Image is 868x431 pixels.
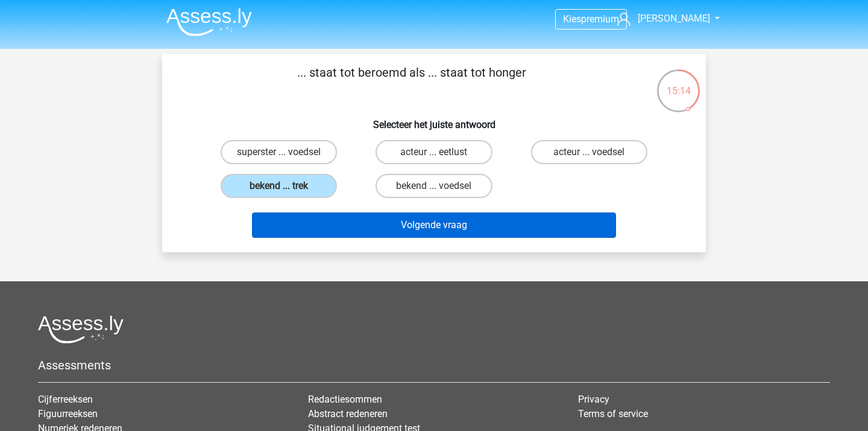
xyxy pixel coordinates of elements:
[612,11,711,26] a: [PERSON_NAME]
[38,315,124,343] img: Assessly logo
[38,394,93,405] a: Cijferreeksen
[38,408,98,420] a: Figuurreeksen
[376,174,492,198] label: bekend ... voedsel
[556,11,626,27] a: Kiespremium
[308,408,388,420] a: Abstract redeneren
[221,174,337,198] label: bekend ... trek
[578,394,609,405] a: Privacy
[531,140,647,164] label: acteur ... voedsel
[578,408,648,420] a: Terms of service
[581,13,619,25] span: premium
[166,8,252,36] img: Assessly
[181,109,687,130] h6: Selecteer het juiste antwoord
[656,68,701,98] div: 15:14
[252,212,617,238] button: Volgende vraag
[38,358,830,372] h5: Assessments
[308,394,382,405] a: Redactiesommen
[181,63,641,100] p: ... staat tot beroemd als ... staat tot honger
[563,13,581,25] span: Kies
[638,13,710,24] span: [PERSON_NAME]
[221,140,337,164] label: superster ... voedsel
[376,140,492,164] label: acteur ... eetlust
